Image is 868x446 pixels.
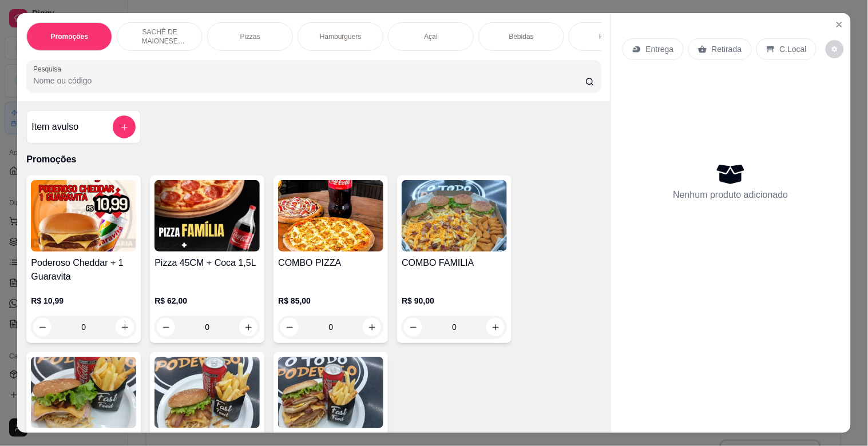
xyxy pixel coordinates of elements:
img: product-image [402,180,507,252]
p: R$ 10,99 [31,295,136,306]
h4: Pizza 45CM + Coca 1,5L [154,256,260,270]
img: product-image [278,357,383,428]
p: R$ 90,00 [402,295,507,306]
p: R$ 62,00 [154,295,260,306]
p: Açaí [424,32,438,41]
h4: COMBO PIZZA [278,256,383,270]
img: product-image [31,180,136,252]
button: add-separate-item [113,116,136,138]
p: Retirada [712,43,742,55]
img: product-image [154,180,260,252]
button: decrease-product-quantity [404,318,422,336]
p: Promoções [51,32,88,41]
p: Entrega [646,43,674,55]
p: R$ 85,00 [278,295,383,306]
p: Promoções [26,153,601,166]
img: product-image [154,357,260,428]
input: Pesquisa [33,75,585,86]
p: Hamburguers [320,32,362,41]
p: SACHÊ DE MAIONESE TEMPERADA [126,27,193,46]
p: Bebidas [509,32,534,41]
img: product-image [278,180,383,252]
h4: Poderoso Cheddar + 1 Guaravita [31,256,136,284]
button: Close [830,15,849,34]
p: Porções [599,32,624,41]
button: increase-product-quantity [486,318,505,336]
h4: Item avulso [31,120,78,134]
h4: COMBO FAMILIA [402,256,507,270]
label: Pesquisa [33,64,65,74]
p: Pizzas [240,32,260,41]
p: C.Local [780,43,807,55]
img: product-image [31,357,136,428]
button: decrease-product-quantity [826,40,844,58]
p: Nenhum produto adicionado [673,188,788,202]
